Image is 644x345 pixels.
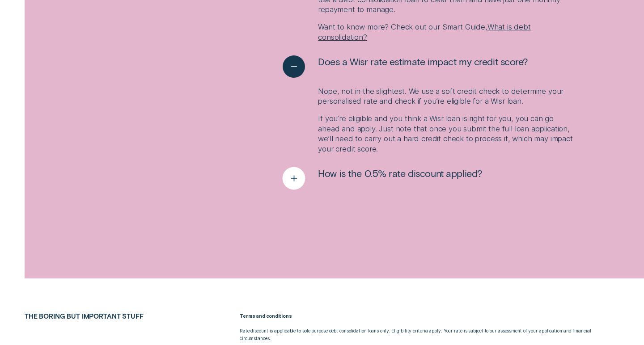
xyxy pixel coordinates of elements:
[318,114,576,154] p: If you’re eligible and you think a Wisr loan is right for you, you can go ahead and apply. Just n...
[318,22,531,42] a: What is debt consolidation?
[283,55,528,78] button: See less
[318,86,576,106] p: Nope, not in the slightest. We use a soft credit check to determine your personalised rate and ch...
[240,313,292,319] strong: Terms and conditions
[240,327,619,342] p: Rate discount is applicable to sole purpose debt consolidation loans only. Eligibility criteria a...
[318,167,483,179] span: How is the 0.5% rate discount applied?
[318,55,528,67] span: Does a Wisr rate estimate impact my credit score?
[21,312,193,320] h2: THE BORING BUT IMPORTANT STUFF
[318,22,576,42] p: Want to know more? Check out our Smart Guide,
[283,167,483,189] button: See more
